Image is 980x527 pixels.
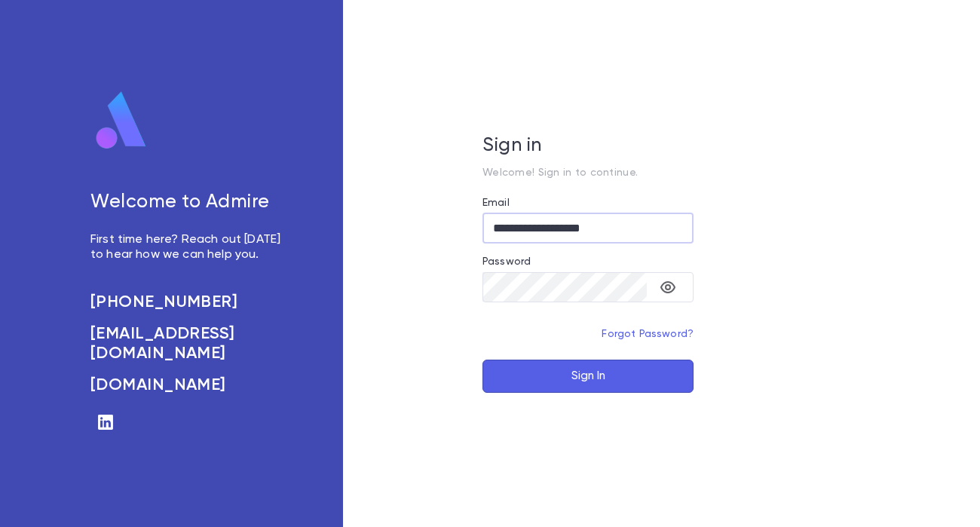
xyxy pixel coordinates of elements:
[482,360,694,393] button: Sign In
[90,375,283,395] a: [DOMAIN_NAME]
[90,324,283,363] a: [EMAIL_ADDRESS][DOMAIN_NAME]
[482,135,694,158] h5: Sign in
[482,167,694,179] p: Welcome! Sign in to continue.
[602,329,694,339] a: Forgot Password?
[90,191,283,214] h5: Welcome to Admire
[653,272,683,302] button: toggle password visibility
[90,90,152,151] img: logo
[482,197,510,209] label: Email
[90,232,283,262] p: First time here? Reach out [DATE] to hear how we can help you.
[482,256,531,268] label: Password
[90,293,283,312] a: [PHONE_NUMBER]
